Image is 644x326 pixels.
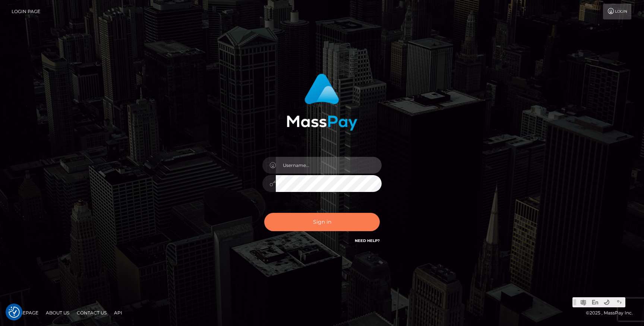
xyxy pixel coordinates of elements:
button: Consent Preferences [9,307,20,318]
a: About Us [43,307,72,319]
div: © 2025 , MassPay Inc. [586,309,638,317]
button: Sign in [264,213,380,231]
a: Login Page [12,4,40,19]
img: Revisit consent button [9,307,20,318]
img: MassPay Login [287,74,357,131]
a: Homepage [8,307,41,319]
a: Login [603,4,631,19]
a: Contact Us [74,307,110,319]
input: Username... [276,157,382,174]
a: Need Help? [355,238,380,243]
a: API [111,307,125,319]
